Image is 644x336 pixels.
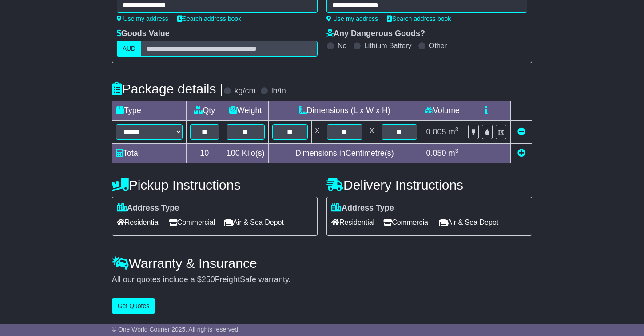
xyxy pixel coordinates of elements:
td: x [366,121,378,144]
label: kg/cm [235,86,256,96]
span: m [449,127,459,136]
a: Add new item [517,149,525,158]
a: Use my address [326,15,378,22]
a: Remove this item [517,127,525,136]
span: m [449,149,459,158]
td: Qty [186,101,223,121]
label: Address Type [331,203,394,213]
span: Residential [117,215,160,229]
td: Dimensions (L x W x H) [268,101,421,121]
td: Weight [223,101,268,121]
td: x [311,121,323,144]
a: Search address book [387,15,451,22]
h4: Pickup Instructions [112,178,318,192]
span: Air & Sea Depot [439,215,499,229]
a: Use my address [117,15,168,22]
label: Goods Value [117,29,170,39]
button: Get Quotes [112,298,155,314]
span: Commercial [383,215,429,229]
label: Other [429,41,447,50]
div: All our quotes include a $ FreightSafe warranty. [112,275,533,285]
span: 0.005 [426,127,446,136]
td: Type [112,101,186,121]
span: Commercial [169,215,215,229]
td: Dimensions in Centimetre(s) [268,144,421,163]
label: AUD [117,41,142,57]
label: lb/in [271,86,286,96]
h4: Warranty & Insurance [112,256,533,271]
span: Residential [331,215,374,229]
span: Air & Sea Depot [224,215,284,229]
td: 10 [186,144,223,163]
span: 100 [227,149,240,158]
td: Kilo(s) [223,144,268,163]
a: Search address book [177,15,241,22]
h4: Package details | [112,81,223,96]
span: 250 [202,275,215,284]
td: Volume [421,101,464,121]
span: © One World Courier 2025. All rights reserved. [112,326,240,333]
label: Any Dangerous Goods? [326,29,425,39]
label: No [338,41,346,50]
td: Total [112,144,186,163]
label: Address Type [117,203,179,213]
sup: 3 [455,126,459,133]
span: 0.050 [426,149,446,158]
h4: Delivery Instructions [326,178,532,192]
label: Lithium Battery [364,41,412,50]
sup: 3 [455,147,459,154]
